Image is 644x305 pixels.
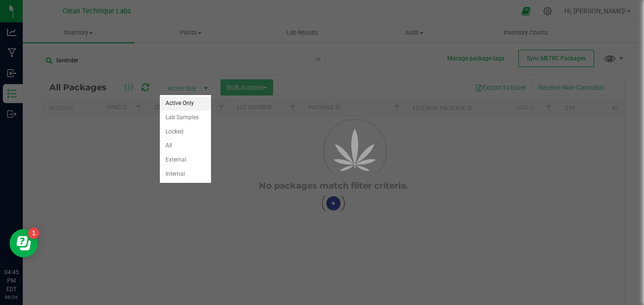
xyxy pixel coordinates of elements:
li: Lab Samples [160,111,211,125]
li: Active Only [160,96,211,111]
iframe: Resource center [9,229,38,257]
iframe: Resource center unread badge [28,228,39,239]
li: All [160,139,211,153]
li: Internal [160,167,211,181]
li: External [160,153,211,167]
li: Locked [160,125,211,139]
